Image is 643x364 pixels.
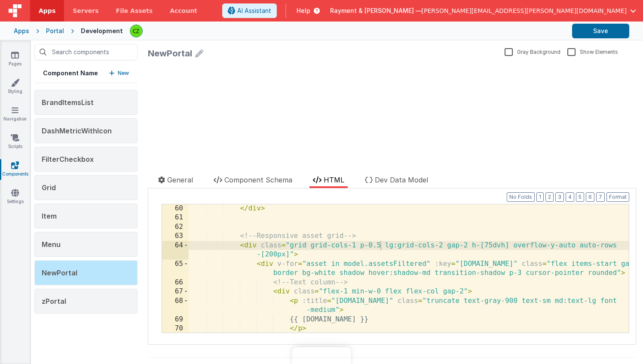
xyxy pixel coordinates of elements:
div: 68 [162,296,189,315]
span: Apps [39,6,55,15]
span: NewPortal [42,268,77,277]
p: New [118,69,129,77]
button: Rayment & [PERSON_NAME] — [PERSON_NAME][EMAIL_ADDRESS][PERSON_NAME][DOMAIN_NAME] [330,6,636,15]
span: zPortal [42,297,66,305]
span: Component Schema [224,176,292,184]
div: 60 [162,204,189,213]
div: Apps [14,27,29,35]
button: Save [572,24,629,38]
span: Servers [73,6,98,15]
button: 1 [536,192,544,202]
button: AI Assistant [222,3,277,18]
label: Show Elements [567,47,618,56]
div: 70 [162,324,189,333]
button: 6 [586,192,594,202]
span: DashMetricWithIcon [42,126,112,135]
div: Development [81,27,123,35]
div: 61 [162,213,189,222]
img: b4a104e37d07c2bfba7c0e0e4a273d04 [130,25,142,37]
span: Rayment & [PERSON_NAME] — [330,6,422,15]
h5: Component Name [43,69,98,77]
span: Menu [42,240,61,249]
span: [PERSON_NAME][EMAIL_ADDRESS][PERSON_NAME][DOMAIN_NAME] [422,6,627,15]
label: Gray Background [505,47,560,56]
button: No Folds [507,192,535,202]
div: 67 [162,287,189,296]
span: BrandItemsList [42,98,94,107]
button: New [109,69,129,77]
span: File Assets [116,6,153,15]
span: AI Assistant [237,6,271,15]
span: HTML [324,176,344,184]
input: Search components [34,44,138,60]
div: NewPortal [148,47,192,59]
div: 65 [162,259,189,278]
div: 63 [162,231,189,241]
button: 3 [555,192,564,202]
button: Format [606,192,629,202]
div: Portal [46,27,64,35]
span: Grid [42,183,56,192]
button: 4 [566,192,574,202]
span: General [167,176,193,184]
span: Dev Data Model [375,176,428,184]
button: 2 [545,192,554,202]
div: 62 [162,222,189,232]
span: Item [42,212,57,220]
div: 69 [162,315,189,324]
span: Help [297,6,310,15]
div: 64 [162,241,189,259]
button: 5 [576,192,584,202]
div: 66 [162,278,189,287]
span: FilterCheckbox [42,155,94,163]
button: 7 [596,192,605,202]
